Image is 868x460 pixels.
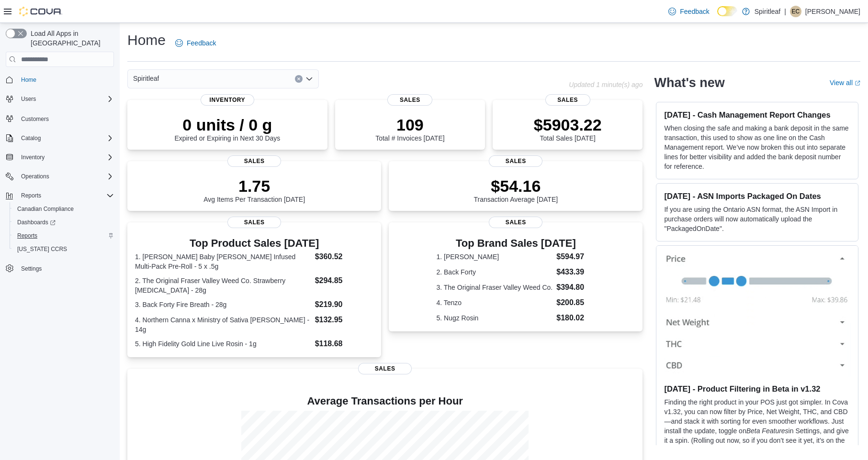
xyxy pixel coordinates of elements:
div: Expired or Expiring in Next 30 Days [174,115,280,142]
input: Dark Mode [717,6,737,16]
dt: 4. Tenzo [436,298,552,307]
a: Feedback [171,33,220,53]
a: Dashboards [10,216,118,229]
dd: $180.02 [556,312,595,324]
a: Customers [17,113,53,125]
dd: $394.80 [556,282,595,293]
dt: 3. Back Forty Fire Breath - 28g [135,300,311,309]
button: Inventory [17,152,48,163]
h3: [DATE] - Cash Management Report Changes [664,110,850,120]
p: 109 [375,115,444,134]
span: Home [17,74,114,86]
p: Finding the right product in your POS just got simpler. In Cova v1.32, you can now filter by Pric... [664,397,850,455]
span: Sales [227,155,281,167]
h3: Top Product Sales [DATE] [135,238,373,249]
span: [US_STATE] CCRS [17,245,67,253]
span: Feedback [680,7,709,16]
a: Settings [17,263,45,274]
span: Settings [21,265,42,273]
div: Eric C [790,6,801,17]
dd: $200.85 [556,297,595,308]
em: Beta Features [746,427,789,435]
svg: External link [855,80,860,86]
span: Customers [17,112,114,124]
p: Spiritleaf [755,6,780,17]
a: View allExternal link [830,79,860,87]
img: Cova [19,7,62,16]
button: [US_STATE] CCRS [10,242,118,256]
span: Operations [17,171,114,182]
dd: $132.95 [315,314,374,326]
h2: What's new [654,75,724,90]
button: Settings [2,262,118,275]
dt: 1. [PERSON_NAME] [436,252,552,262]
dt: 1. [PERSON_NAME] Baby [PERSON_NAME] Infused Multi-Pack Pre-Roll - 5 x .5g [135,252,311,271]
dd: $594.97 [556,251,595,263]
span: Catalog [17,132,114,144]
span: Canadian Compliance [17,205,74,213]
span: Sales [227,217,281,228]
h4: Average Transactions per Hour [135,395,635,407]
span: Home [21,76,36,84]
a: Home [17,74,40,86]
dd: $433.39 [556,266,595,278]
dt: 5. High Fidelity Gold Line Live Rosin - 1g [135,339,311,349]
button: Home [2,73,118,87]
nav: Complex example [6,69,114,300]
dt: 4. Northern Canna x Ministry of Sativa [PERSON_NAME] - 14g [135,315,311,334]
dt: 2. The Original Fraser Valley Weed Co. Strawberry [MEDICAL_DATA] - 28g [135,276,311,295]
span: Inventory [21,153,45,161]
a: Feedback [665,2,713,21]
dd: $219.90 [315,299,374,310]
p: 0 units / 0 g [174,115,280,134]
h1: Home [127,31,166,50]
button: Canadian Compliance [10,202,118,216]
h3: Top Brand Sales [DATE] [436,238,595,249]
p: If you are using the Ontario ASN format, the ASN Import in purchase orders will now automatically... [664,205,850,233]
button: Open list of options [305,75,313,83]
span: Load All Apps in [GEOGRAPHIC_DATA] [27,29,114,48]
button: Catalog [17,132,45,144]
p: | [784,6,786,17]
span: Canadian Compliance [13,203,114,215]
span: Feedback [187,38,216,48]
span: Users [17,93,114,105]
button: Users [2,92,118,106]
div: Avg Items Per Transaction [DATE] [203,176,305,203]
span: Reports [13,230,114,241]
span: Dashboards [17,219,56,226]
span: Users [21,95,36,103]
span: Dashboards [13,217,114,228]
button: Catalog [2,131,118,145]
span: Inventory [201,94,254,106]
button: Reports [2,189,118,202]
button: Customers [2,111,118,125]
h3: [DATE] - Product Filtering in Beta in v1.32 [664,384,850,394]
span: Catalog [21,134,41,142]
button: Operations [2,170,118,183]
dt: 3. The Original Fraser Valley Weed Co. [436,283,552,292]
span: Washington CCRS [13,243,114,255]
div: Total # Invoices [DATE] [375,115,444,142]
dt: 2. Back Forty [436,267,552,277]
span: Dark Mode [717,16,718,17]
span: Sales [489,155,542,167]
div: Total Sales [DATE] [534,115,602,142]
p: [PERSON_NAME] [805,6,860,17]
p: When closing the safe and making a bank deposit in the same transaction, this used to show as one... [664,123,850,171]
button: Inventory [2,151,118,164]
a: Canadian Compliance [13,203,78,215]
a: Dashboards [13,217,59,228]
p: $54.16 [474,176,558,196]
span: Reports [21,192,41,199]
p: 1.75 [203,176,305,196]
span: Sales [358,363,412,374]
div: Transaction Average [DATE] [474,176,558,203]
dd: $360.52 [315,251,374,263]
dt: 5. Nugz Rosin [436,313,552,323]
dd: $294.85 [315,275,374,286]
span: Reports [17,190,114,201]
a: Reports [13,230,41,241]
a: [US_STATE] CCRS [13,243,71,255]
span: Sales [387,94,432,106]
